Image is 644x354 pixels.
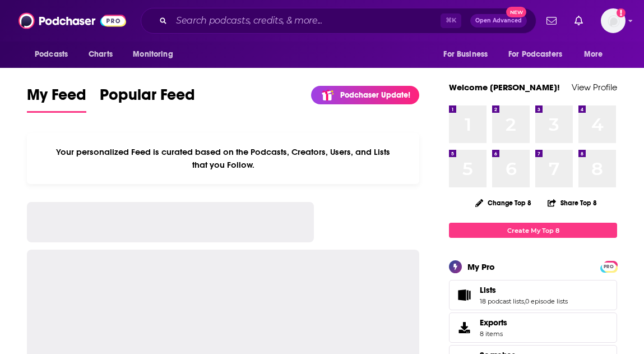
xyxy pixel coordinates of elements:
[449,82,560,93] a: Welcome [PERSON_NAME]!
[141,8,536,34] div: Search podcasts, credits, & more...
[27,44,82,65] button: open menu
[475,18,522,24] span: Open Advanced
[601,8,626,33] img: User Profile
[89,47,113,62] span: Charts
[506,7,526,17] span: New
[470,14,527,27] button: Open AdvancedNew
[27,133,419,184] div: Your personalized Feed is curated based on the Podcasts, Creators, Users, and Lists that you Follow.
[572,82,617,93] a: View Profile
[576,44,617,65] button: open menu
[480,285,568,295] a: Lists
[449,312,617,343] a: Exports
[469,196,538,210] button: Change Top 8
[480,297,524,305] a: 18 podcast lists
[172,12,441,30] input: Search podcasts, credits, & more...
[100,85,195,113] a: Popular Feed
[27,85,86,111] span: My Feed
[443,47,488,62] span: For Business
[449,223,617,238] a: Create My Top 8
[480,285,496,295] span: Lists
[602,263,615,271] span: PRO
[508,47,562,62] span: For Podcasters
[133,47,173,62] span: Monitoring
[525,297,568,305] a: 0 episode lists
[601,8,626,33] button: Show profile menu
[27,85,86,113] a: My Feed
[35,47,68,62] span: Podcasts
[441,13,461,28] span: ⌘ K
[467,261,495,272] div: My Pro
[602,262,615,270] a: PRO
[449,280,617,310] span: Lists
[100,85,195,111] span: Popular Feed
[570,11,587,30] a: Show notifications dropdown
[617,8,626,17] svg: Add a profile image
[81,44,119,65] a: Charts
[453,320,475,335] span: Exports
[542,11,561,30] a: Show notifications dropdown
[125,44,187,65] button: open menu
[480,318,507,328] span: Exports
[453,287,475,303] a: Lists
[501,44,578,65] button: open menu
[18,10,126,31] img: Podchaser - Follow, Share and Rate Podcasts
[601,8,626,33] span: Logged in as megcassidy
[584,47,603,62] span: More
[524,297,525,305] span: ,
[340,90,410,100] p: Podchaser Update!
[480,330,507,338] span: 8 items
[547,192,597,214] button: Share Top 8
[435,44,502,65] button: open menu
